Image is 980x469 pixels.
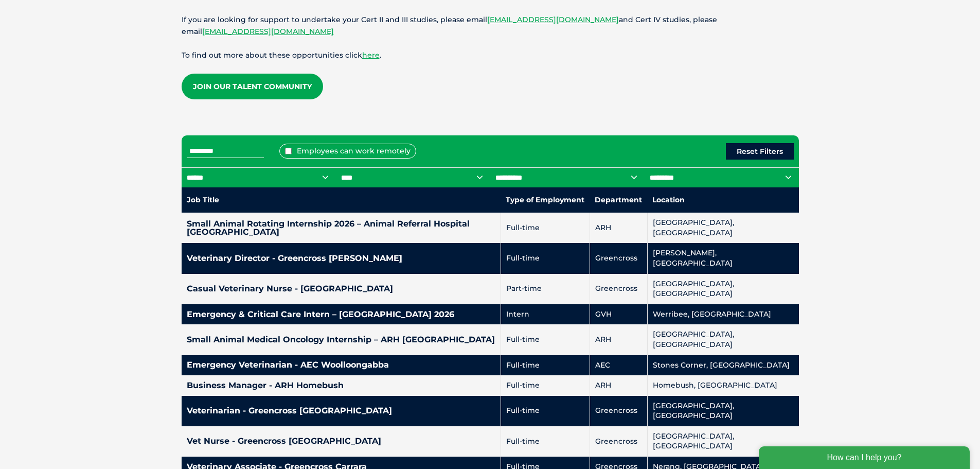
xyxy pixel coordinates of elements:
[501,426,590,457] td: Full-time
[590,274,647,304] td: Greencross
[647,426,798,457] td: [GEOGRAPHIC_DATA], [GEOGRAPHIC_DATA]
[590,304,647,325] td: GVH
[187,407,495,415] h4: Veterinarian - Greencross [GEOGRAPHIC_DATA]
[726,143,794,160] button: Reset Filters
[187,195,219,204] nobr: Job Title
[187,285,495,293] h4: Casual Veterinary Nurse - [GEOGRAPHIC_DATA]
[590,243,647,273] td: Greencross
[182,49,799,61] p: To find out more about these opportunities click .
[501,213,590,243] td: Full-time
[187,254,495,263] h4: Veterinary Director - Greencross [PERSON_NAME]
[6,6,217,29] div: How can I help you?
[652,195,685,204] nobr: Location
[187,336,495,344] h4: Small Animal Medical Oncology Internship – ARH [GEOGRAPHIC_DATA]
[647,274,798,304] td: [GEOGRAPHIC_DATA], [GEOGRAPHIC_DATA]
[590,426,647,457] td: Greencross
[362,50,380,60] a: here
[647,375,798,396] td: Homebush, [GEOGRAPHIC_DATA]
[501,375,590,396] td: Full-time
[501,274,590,304] td: Part-time
[590,396,647,426] td: Greencross
[647,396,798,426] td: [GEOGRAPHIC_DATA], [GEOGRAPHIC_DATA]
[182,74,323,99] a: Join our Talent Community
[501,355,590,376] td: Full-time
[590,355,647,376] td: AEC
[647,324,798,355] td: [GEOGRAPHIC_DATA], [GEOGRAPHIC_DATA]
[506,195,584,204] nobr: Type of Employment
[501,396,590,426] td: Full-time
[501,243,590,273] td: Full-time
[182,14,799,38] p: If you are looking for support to undertake your Cert II and III studies, please email and Cert I...
[487,15,619,24] a: [EMAIL_ADDRESS][DOMAIN_NAME]
[187,310,495,319] h4: Emergency & Critical Care Intern – [GEOGRAPHIC_DATA] 2026
[501,304,590,325] td: Intern
[187,381,495,390] h4: Business Manager - ARH Homebush
[647,213,798,243] td: [GEOGRAPHIC_DATA], [GEOGRAPHIC_DATA]
[647,243,798,273] td: [PERSON_NAME], [GEOGRAPHIC_DATA]
[202,27,334,36] a: [EMAIL_ADDRESS][DOMAIN_NAME]
[647,355,798,376] td: Stones Corner, [GEOGRAPHIC_DATA]
[285,148,292,154] input: Employees can work remotely
[595,195,642,204] nobr: Department
[187,220,495,236] h4: Small Animal Rotating Internship 2026 – Animal Referral Hospital [GEOGRAPHIC_DATA]
[590,213,647,243] td: ARH
[501,324,590,355] td: Full-time
[647,304,798,325] td: Werribee, [GEOGRAPHIC_DATA]
[590,324,647,355] td: ARH
[590,375,647,396] td: ARH
[187,361,495,369] h4: Emergency Veterinarian - AEC Woolloongabba
[187,437,495,445] h4: Vet Nurse - Greencross [GEOGRAPHIC_DATA]
[279,144,416,159] label: Employees can work remotely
